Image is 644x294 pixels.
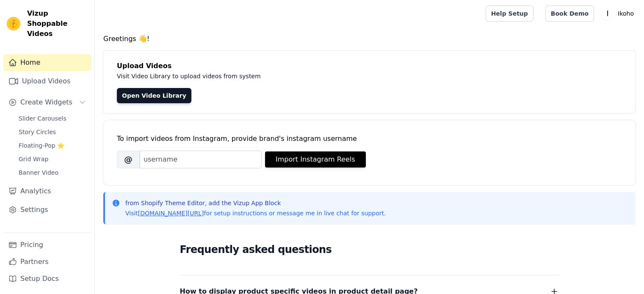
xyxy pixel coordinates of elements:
[3,183,91,200] a: Analytics
[19,114,66,123] span: Slider Carousels
[20,97,72,107] span: Create Widgets
[14,140,91,151] a: Floating-Pop ⭐
[19,155,48,163] span: Grid Wrap
[117,88,191,103] a: Open Video Library
[138,210,204,217] a: [DOMAIN_NAME][URL]
[14,153,91,165] a: Grid Wrap
[601,6,637,21] button: I Ikoho
[3,54,91,71] a: Home
[545,5,594,22] a: Book Demo
[3,73,91,90] a: Upload Videos
[14,113,91,124] a: Slider Carousels
[3,270,91,287] a: Setup Docs
[7,17,20,30] img: Vizup
[117,134,622,144] div: To import videos from Instagram, provide brand's instagram username
[3,94,91,111] button: Create Widgets
[486,5,533,22] a: Help Setup
[3,236,91,253] a: Pricing
[19,141,64,150] span: Floating-Pop ⭐
[125,209,386,217] p: Visit for setup instructions or message me in live chat for support.
[19,128,56,136] span: Story Circles
[3,201,91,218] a: Settings
[19,168,58,177] span: Banner Video
[265,151,366,168] button: Import Instagram Reels
[117,151,140,168] span: @
[3,253,91,270] a: Partners
[27,8,88,39] span: Vizup Shoppable Videos
[14,167,91,179] a: Banner Video
[103,34,636,44] h4: Greetings 👋!
[180,241,559,258] h2: Frequently asked questions
[614,6,637,21] p: Ikoho
[125,199,386,207] p: from Shopify Theme Editor, add the Vizup App Block
[117,61,622,71] h4: Upload Videos
[607,9,609,18] text: I
[117,71,496,81] p: Visit Video Library to upload videos from system
[140,151,262,168] input: username
[14,126,91,138] a: Story Circles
